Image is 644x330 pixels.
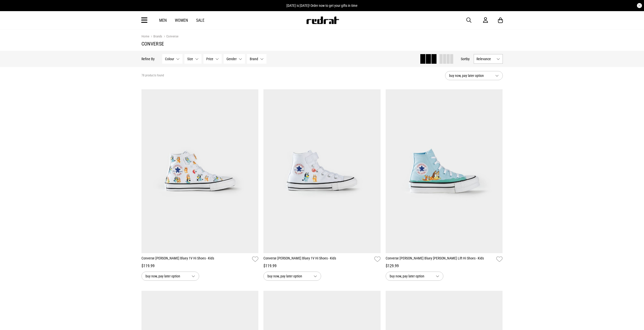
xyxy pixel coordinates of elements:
button: Price [203,54,222,64]
div: $119.99 [263,263,381,269]
a: Sale [196,18,204,23]
a: Men [159,18,167,23]
a: Converse [PERSON_NAME] Bluey 1V Hi Shoes - Kids [141,256,250,263]
span: 78 products found [141,74,164,78]
button: Relevance [474,54,503,64]
span: buy now, pay later option [449,73,491,79]
span: buy now, pay later option [146,273,188,279]
a: Brands [149,34,162,39]
span: Gender [226,57,237,61]
img: Converse Chuck Taylor Bluey 1v Hi Shoes - Kids in Blue [263,89,381,253]
a: Converse [162,34,178,39]
button: buy now, pay later option [445,71,503,80]
button: Colour [162,54,182,64]
span: [DATE] is [DATE]! Order now to get your gifts in time [286,4,358,8]
span: Brand [250,57,258,61]
div: $119.99 [141,263,259,269]
img: Converse Chuck Taylor Bluey 1v Hi Shoes - Kids in White [141,89,259,253]
a: Home [141,34,149,38]
span: buy now, pay later option [390,273,432,279]
img: Redrat logo [306,16,339,24]
span: by [466,57,470,61]
img: Converse Chuck Taylor Bluey Eva Lift Hi Shoes - Kids in Blue [386,89,503,253]
a: Converse [PERSON_NAME] Bluey 1V Hi Shoes - Kids [263,256,372,263]
span: Size [187,57,193,61]
button: Brand [247,54,266,64]
span: Price [206,57,213,61]
a: Converse [PERSON_NAME] Bluey [PERSON_NAME] Lift Hi Shoes - Kids [386,256,494,263]
button: buy now, pay later option [263,272,321,281]
button: Gender [224,54,245,64]
span: Relevance [476,57,494,61]
a: Women [175,18,188,23]
button: buy now, pay later option [386,272,443,281]
h1: Converse [141,41,503,47]
div: $129.99 [386,263,503,269]
p: Refine By [141,57,155,61]
button: buy now, pay later option [141,272,199,281]
span: Colour [165,57,174,61]
button: Sortby [461,56,470,62]
button: Size [184,54,201,64]
span: buy now, pay later option [267,273,309,279]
